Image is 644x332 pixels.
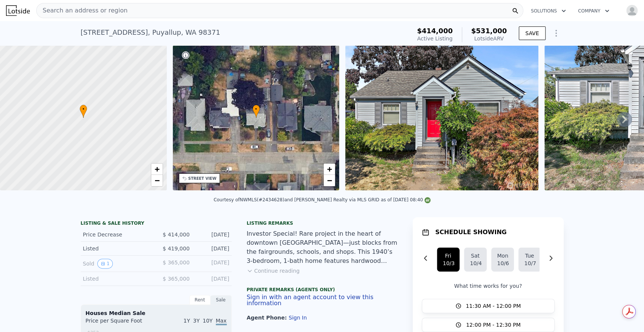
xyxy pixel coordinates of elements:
[86,317,156,329] div: Price per Square Foot
[422,282,555,290] p: What time works for you?
[80,105,87,118] div: •
[196,275,229,283] div: [DATE]
[189,295,211,305] div: Rent
[86,309,227,317] div: Houses Median Sale
[443,259,453,267] div: 10/3
[151,175,163,186] a: Zoom out
[247,294,398,306] button: Sign in with an agent account to view this information
[216,318,227,325] span: Max
[470,259,481,267] div: 10/4
[163,232,189,238] span: $ 414,000
[83,275,150,283] div: Listed
[196,245,229,252] div: [DATE]
[81,220,232,228] div: LISTING & SALE HISTORY
[247,229,398,266] div: Investor Special! Rare project in the heart of downtown [GEOGRAPHIC_DATA]—just blocks from the fa...
[247,267,300,275] button: Continue reading
[81,27,220,38] div: [STREET_ADDRESS] , Puyallup , WA 98371
[252,106,260,113] span: •
[83,231,150,238] div: Price Decrease
[163,276,189,282] span: $ 365,000
[252,105,260,118] div: •
[247,315,289,321] span: Agent Phone:
[83,245,150,252] div: Listed
[163,246,189,252] span: $ 419,000
[491,247,514,272] button: Mon10/6
[464,247,487,272] button: Sat10/4
[289,315,307,321] button: Sign In
[211,295,232,305] div: Sale
[417,36,453,42] span: Active Listing
[466,302,521,310] span: 11:30 AM - 12:00 PM
[97,259,113,269] button: View historical data
[466,321,521,329] span: 12:00 PM - 12:30 PM
[196,231,229,238] div: [DATE]
[6,5,30,16] img: Lotside
[247,220,398,226] div: Listing remarks
[196,259,229,269] div: [DATE]
[151,164,163,175] a: Zoom in
[422,299,555,313] button: 11:30 AM - 12:00 PM
[471,27,507,35] span: $531,000
[524,252,535,259] div: Tue
[470,252,481,259] div: Sat
[525,4,572,18] button: Solutions
[37,6,128,15] span: Search an address or region
[324,164,335,175] a: Zoom in
[327,164,332,174] span: +
[83,259,150,269] div: Sold
[154,164,159,174] span: +
[518,247,541,272] button: Tue10/7
[471,35,507,42] div: Lotside ARV
[497,259,508,267] div: 10/6
[497,252,508,259] div: Mon
[163,259,189,266] span: $ 365,000
[417,27,453,35] span: $414,000
[519,26,545,40] button: SAVE
[524,259,535,267] div: 10/7
[435,228,507,237] h1: SCHEDULE SHOWING
[424,197,430,203] img: NWMLS Logo
[188,176,217,181] div: STREET VIEW
[247,287,398,294] div: Private Remarks (Agents Only)
[324,175,335,186] a: Zoom out
[422,318,555,332] button: 12:00 PM - 12:30 PM
[572,4,615,18] button: Company
[183,318,190,324] span: 1Y
[549,26,564,41] button: Show Options
[154,176,159,185] span: −
[327,176,332,185] span: −
[203,318,212,324] span: 10Y
[214,197,430,202] div: Courtesy of NWMLS (#2434628) and [PERSON_NAME] Realty via MLS GRID as of [DATE] 08:40
[80,106,87,113] span: •
[345,45,538,190] img: Sale: 169711574 Parcel: 100817616
[193,318,200,324] span: 3Y
[443,252,453,259] div: Fri
[437,247,460,272] button: Fri10/3
[626,5,638,17] img: avatar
